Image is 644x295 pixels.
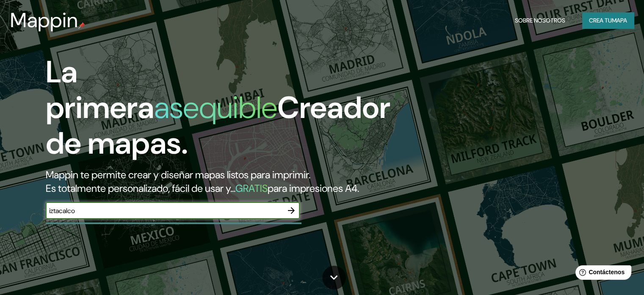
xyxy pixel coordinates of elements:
[46,168,310,181] font: Mappin te permite crear y diseñar mapas listos para imprimir.
[10,7,78,34] font: Mappin
[235,182,268,195] font: GRATIS
[515,17,565,24] font: Sobre nosotros
[46,88,390,163] font: Creador de mapas.
[612,17,627,24] font: mapa
[46,182,235,195] font: Es totalmente personalizado, fácil de usar y...
[78,22,85,29] img: pin de mapeo
[569,262,635,286] iframe: Lanzador de widgets de ayuda
[268,182,359,195] font: para impresiones A4.
[46,52,154,127] font: La primera
[511,12,569,28] button: Sobre nosotros
[154,88,277,127] font: asequible
[589,17,612,24] font: Crea tu
[582,12,634,28] button: Crea tumapa
[46,206,283,216] input: Elige tu lugar favorito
